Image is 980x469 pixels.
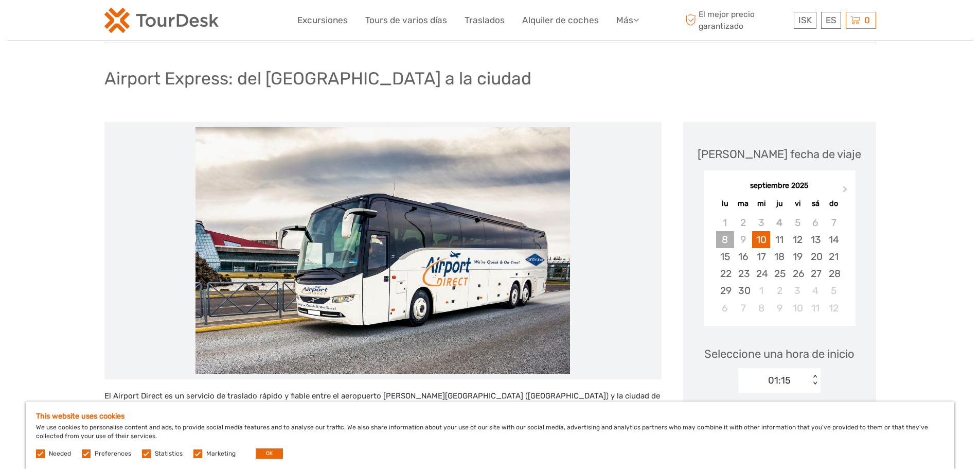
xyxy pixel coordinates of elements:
div: Choose viernes, 10 de octubre de 2025 [789,300,807,317]
div: Choose viernes, 3 de octubre de 2025 [789,282,807,299]
div: Choose jueves, 9 de octubre de 2025 [770,300,788,317]
div: ma [734,197,752,211]
a: Traslados [465,13,505,28]
div: Not available lunes, 8 de septiembre de 2025 [716,231,734,248]
span: ISK [798,15,812,25]
button: OK [256,448,283,459]
div: Choose domingo, 5 de octubre de 2025 [825,282,843,299]
span: 0 [863,15,871,25]
p: We're away right now. Please check back later! [14,18,116,26]
div: Not available miércoles, 3 de septiembre de 2025 [752,214,770,231]
a: Tours de varios días [365,13,447,28]
div: Choose sábado, 27 de septiembre de 2025 [807,265,825,282]
a: Excursiones [297,13,348,28]
div: Not available domingo, 7 de septiembre de 2025 [825,214,843,231]
div: Choose lunes, 6 de octubre de 2025 [716,300,734,317]
div: Not available lunes, 1 de septiembre de 2025 [716,214,734,231]
div: Choose miércoles, 8 de octubre de 2025 [752,300,770,317]
div: do [825,197,843,211]
div: Choose miércoles, 24 de septiembre de 2025 [752,265,770,282]
div: Choose sábado, 13 de septiembre de 2025 [807,231,825,248]
h1: Airport Express: del [GEOGRAPHIC_DATA] a la ciudad [104,68,531,89]
div: Choose lunes, 29 de septiembre de 2025 [716,282,734,299]
div: Choose jueves, 2 de octubre de 2025 [770,282,788,299]
div: Choose domingo, 14 de septiembre de 2025 [825,231,843,248]
label: Preferences [95,449,131,458]
div: Not available martes, 2 de septiembre de 2025 [734,214,752,231]
img: 120-15d4194f-c635-41b9-a512-a3cb382bfb57_logo_small.png [104,8,219,33]
div: ES [821,12,841,29]
img: d80a9446c4134195a3c0757be9d42e53_main_slider.jpg [195,127,570,374]
div: Choose viernes, 12 de septiembre de 2025 [789,231,807,248]
div: septiembre 2025 [704,181,856,192]
div: Choose miércoles, 1 de octubre de 2025 [752,282,770,299]
div: Not available jueves, 4 de septiembre de 2025 [770,214,788,231]
div: We use cookies to personalise content and ads, to provide social media features and to analyse ou... [26,402,954,469]
label: Statistics [155,449,183,458]
span: El mejor precio garantizado [683,9,791,31]
label: Marketing [206,449,236,458]
div: Choose martes, 23 de septiembre de 2025 [734,265,752,282]
div: Choose sábado, 20 de septiembre de 2025 [807,248,825,265]
div: Choose jueves, 25 de septiembre de 2025 [770,265,788,282]
div: [PERSON_NAME] fecha de viaje [698,146,861,162]
div: Not available martes, 9 de septiembre de 2025 [734,231,752,248]
div: Choose sábado, 11 de octubre de 2025 [807,300,825,317]
h5: This website uses cookies [36,412,944,421]
div: Choose viernes, 26 de septiembre de 2025 [789,265,807,282]
button: Next Month [838,183,854,200]
div: Choose jueves, 11 de septiembre de 2025 [770,231,788,248]
div: Choose sábado, 4 de octubre de 2025 [807,282,825,299]
label: Needed [49,449,71,458]
div: Choose miércoles, 10 de septiembre de 2025 [752,231,770,248]
p: El Airport Direct es un servicio de traslado rápido y fiable entre el aeropuerto [PERSON_NAME][GE... [104,390,662,416]
div: Choose viernes, 19 de septiembre de 2025 [789,248,807,265]
div: Choose lunes, 15 de septiembre de 2025 [716,248,734,265]
div: Choose martes, 7 de octubre de 2025 [734,300,752,317]
button: Open LiveChat chat widget [118,16,131,28]
div: Choose domingo, 28 de septiembre de 2025 [825,265,843,282]
div: mi [752,197,770,211]
div: vi [789,197,807,211]
span: Seleccione una hora de inicio [704,346,854,362]
div: Choose lunes, 22 de septiembre de 2025 [716,265,734,282]
div: Not available sábado, 6 de septiembre de 2025 [807,214,825,231]
div: Choose martes, 16 de septiembre de 2025 [734,248,752,265]
div: 01:15 [768,374,791,387]
div: ju [770,197,788,211]
div: Choose jueves, 18 de septiembre de 2025 [770,248,788,265]
div: month 2025-09 [707,214,852,317]
div: lu [716,197,734,211]
div: Choose domingo, 21 de septiembre de 2025 [825,248,843,265]
div: Not available viernes, 5 de septiembre de 2025 [789,214,807,231]
a: Alquiler de coches [522,13,599,28]
div: Choose miércoles, 17 de septiembre de 2025 [752,248,770,265]
div: Choose martes, 30 de septiembre de 2025 [734,282,752,299]
div: sá [807,197,825,211]
div: < > [811,375,819,386]
div: Choose domingo, 12 de octubre de 2025 [825,300,843,317]
a: Más [616,13,639,28]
